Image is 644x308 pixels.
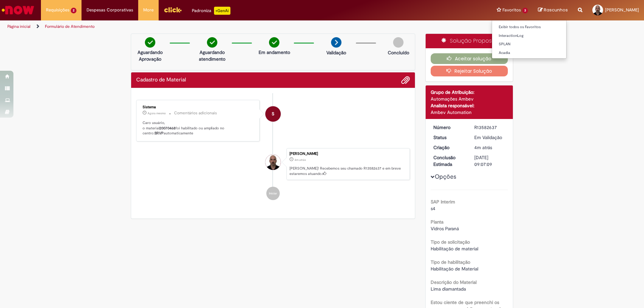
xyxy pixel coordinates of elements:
div: Grupo de Atribuição: [431,89,508,96]
img: check-circle-green.png [207,37,217,48]
dt: Status [428,134,470,141]
time: 30/09/2025 16:10:10 [148,111,166,115]
ul: Trilhas de página [5,20,424,33]
a: Formulário de Atendimento [45,24,95,29]
div: Padroniza [192,7,230,15]
time: 30/09/2025 16:07:02 [474,144,492,150]
p: +GenAi [214,7,230,15]
div: [DATE] 09:07:09 [474,154,505,168]
li: Daniel Oliveira Caixeta [136,148,410,180]
div: Ambev Automation [431,109,508,116]
b: 20070468 [159,126,175,131]
a: Página inicial [7,24,31,29]
span: Favoritos [502,7,521,13]
img: ServiceNow [1,3,35,17]
span: Rascunhos [544,7,568,13]
dt: Criação [428,144,470,151]
span: Despesas Corporativas [87,7,133,13]
b: SAP Interim [431,199,455,205]
div: R13582637 [474,124,505,131]
span: Lima diamantada [431,286,466,292]
span: Requisições [46,7,69,13]
img: check-circle-green.png [145,37,155,48]
div: Solução Proposta [426,34,513,48]
b: Planta [431,219,443,225]
div: Daniel Oliveira Caixeta [265,155,281,170]
span: 4m atrás [294,158,306,162]
span: Agora mesmo [148,111,166,115]
div: Em Validação [474,134,505,141]
div: Analista responsável: [431,102,508,109]
dt: Conclusão Estimada [428,154,470,168]
h2: Cadastro de Material Histórico de tíquete [136,77,186,83]
ul: Histórico de tíquete [136,93,410,207]
span: Habilitação de Material [431,266,478,272]
ul: Favoritos [492,20,567,59]
p: Concluído [388,49,409,56]
div: System [265,106,281,122]
span: More [143,7,154,13]
p: Aguardando atendimento [196,49,228,62]
p: [PERSON_NAME]! Recebemos seu chamado R13582637 e em breve estaremos atuando. [289,166,406,176]
span: Habilitação de material [431,246,478,252]
a: Rascunhos [538,7,568,13]
button: Rejeitar Solução [431,66,508,76]
span: 2 [71,8,76,13]
a: Acadia [492,49,566,57]
span: s4 [431,205,435,211]
a: SPLAN [492,41,566,48]
button: Adicionar anexos [401,76,410,84]
b: BRVP [155,131,164,136]
img: img-circle-grey.png [393,37,404,48]
b: Tipo de habilitação [431,259,470,265]
img: click_logo_yellow_360x200.png [164,5,182,15]
p: Caro usuário, o material foi habilitado ou ampliado no centro: automaticamente [143,120,254,136]
time: 30/09/2025 16:07:02 [294,158,306,162]
div: Sistema [143,105,254,109]
p: Aguardando Aprovação [134,49,166,62]
p: Em andamento [259,49,290,56]
p: Validação [326,49,346,56]
div: 30/09/2025 16:07:02 [474,144,505,151]
span: Vidros Paraná [431,226,459,232]
img: arrow-next.png [331,37,341,48]
span: S [272,106,274,122]
img: check-circle-green.png [269,37,279,48]
span: 4m atrás [474,144,492,150]
dt: Número [428,124,470,131]
b: Descrição do Material [431,279,477,285]
b: Tipo de solicitação [431,239,470,245]
span: 3 [522,8,528,13]
div: Automações Ambev [431,96,508,102]
small: Comentários adicionais [174,110,217,116]
a: InteractionLog [492,32,566,40]
span: [PERSON_NAME] [605,7,639,13]
a: Exibir todos os Favoritos [492,23,566,31]
button: Aceitar solução [431,53,508,64]
div: [PERSON_NAME] [289,152,406,156]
